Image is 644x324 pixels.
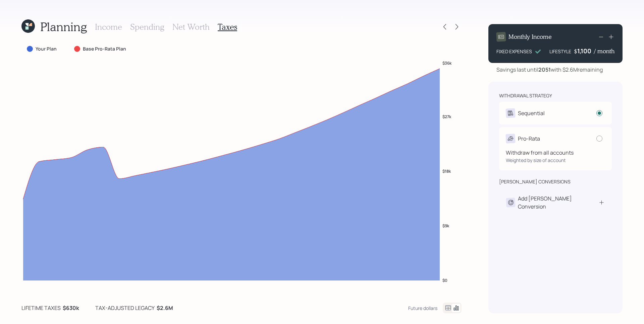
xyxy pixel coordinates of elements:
[157,304,173,312] b: $2.6M
[442,113,451,119] tspan: $27k
[518,194,598,211] div: Add [PERSON_NAME] Conversion
[36,46,57,52] label: Your Plan
[63,304,79,312] b: $630k
[506,157,605,164] div: Weighted by size of account
[95,304,155,312] div: tax-adjusted legacy
[442,60,452,66] tspan: $36k
[538,66,551,73] b: 2051
[518,109,545,117] div: Sequential
[518,135,540,143] div: Pro-Rata
[172,22,210,32] h3: Net Worth
[130,22,164,32] h3: Spending
[594,48,614,55] h4: / month
[508,33,552,40] h4: Monthly Income
[408,305,437,311] div: Future dollars
[499,92,552,99] div: withdrawal strategy
[21,304,61,312] div: lifetime taxes
[442,277,447,283] tspan: $0
[577,47,594,55] div: 1,100
[496,66,603,74] div: Savings last until with $2.6M remaining
[499,178,571,185] div: [PERSON_NAME] conversions
[95,22,122,32] h3: Income
[574,48,577,55] h4: $
[83,46,126,52] label: Base Pro-Rata Plan
[506,149,605,157] div: Withdraw from all accounts
[40,19,87,34] h1: Planning
[218,22,237,32] h3: Taxes
[549,48,571,55] div: LIFESTYLE
[442,223,449,229] tspan: $9k
[496,48,532,55] div: FIXED EXPENSES
[442,168,451,174] tspan: $18k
